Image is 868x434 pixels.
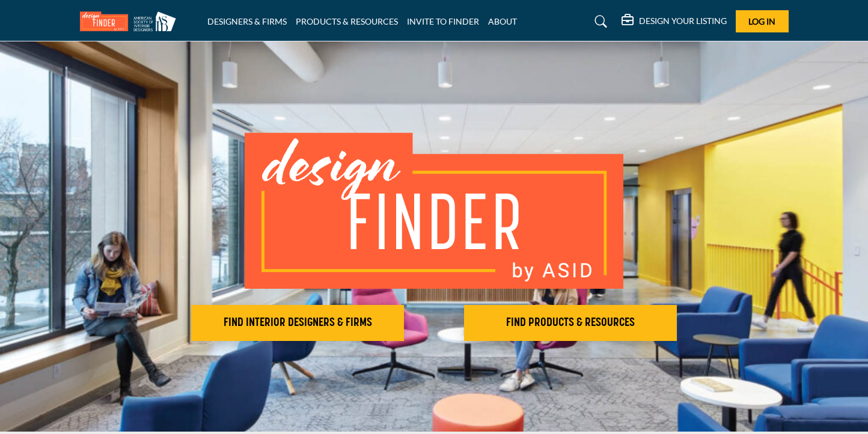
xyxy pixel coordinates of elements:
a: INVITE TO FINDER [407,16,479,26]
h2: FIND INTERIOR DESIGNERS & FIRMS [195,316,400,330]
a: DESIGNERS & FIRMS [207,16,287,26]
button: Log In [736,10,789,32]
div: DESIGN YOUR LISTING [622,14,727,29]
button: FIND INTERIOR DESIGNERS & FIRMS [191,305,404,341]
img: image [245,133,623,289]
button: FIND PRODUCTS & RESOURCES [464,305,677,341]
span: Log In [748,16,775,26]
h2: FIND PRODUCTS & RESOURCES [468,316,673,330]
h5: DESIGN YOUR LISTING [639,16,727,26]
a: ABOUT [488,16,517,26]
a: PRODUCTS & RESOURCES [296,16,398,26]
a: Search [583,12,615,31]
img: Site Logo [80,11,182,31]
